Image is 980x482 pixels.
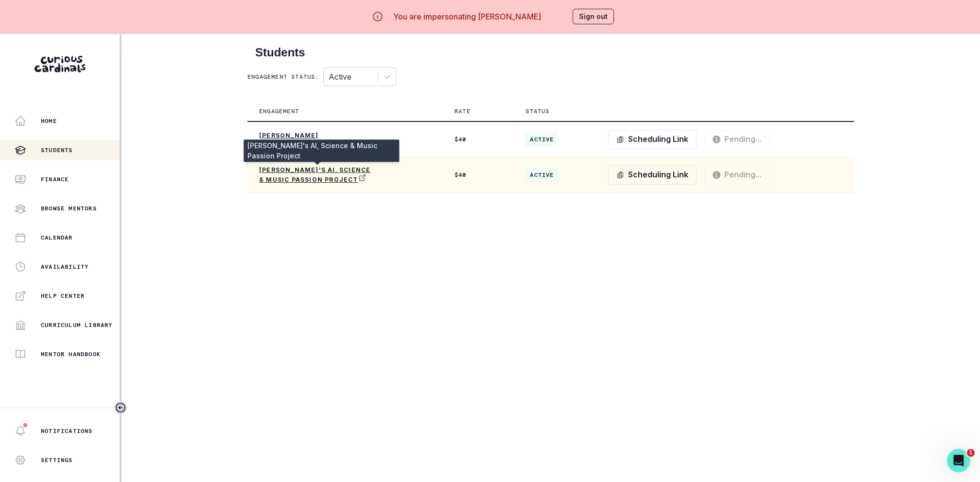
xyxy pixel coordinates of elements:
p: Help Center [41,292,85,300]
p: Engagement [259,107,299,115]
button: Scheduling Link [608,165,697,185]
p: Rate [455,107,471,115]
img: Curious Cardinals Logo [35,56,86,72]
p: Calendar [41,234,73,241]
p: Status [525,107,549,115]
p: $ 40 [455,171,502,179]
p: Engagement status: [247,73,319,81]
p: Browse Mentors [41,205,97,212]
p: Availability [41,263,88,271]
p: Finance [41,175,69,183]
p: Home [41,117,57,125]
a: [PERSON_NAME] Cybersecurity Passion Project [259,132,376,147]
button: Pending... [704,130,770,149]
p: Curriculum Library [41,321,113,329]
button: Pending... [704,165,770,185]
button: Sign out [573,9,614,24]
p: Settings [41,456,73,464]
span: 1 [967,449,975,457]
p: Students [41,146,73,154]
button: Toggle sidebar [114,401,127,414]
span: active [525,168,558,182]
p: $ 40 [455,136,502,143]
h2: Students [255,46,846,60]
span: active [525,133,558,146]
iframe: Intercom live chat [947,449,970,472]
p: You are impersonating [PERSON_NAME] [393,11,541,22]
a: [PERSON_NAME]'s AI, Science & Music Passion Project [259,166,376,184]
p: Notifications [41,427,93,435]
p: Mentor Handbook [41,350,101,358]
button: Scheduling Link [608,130,697,149]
